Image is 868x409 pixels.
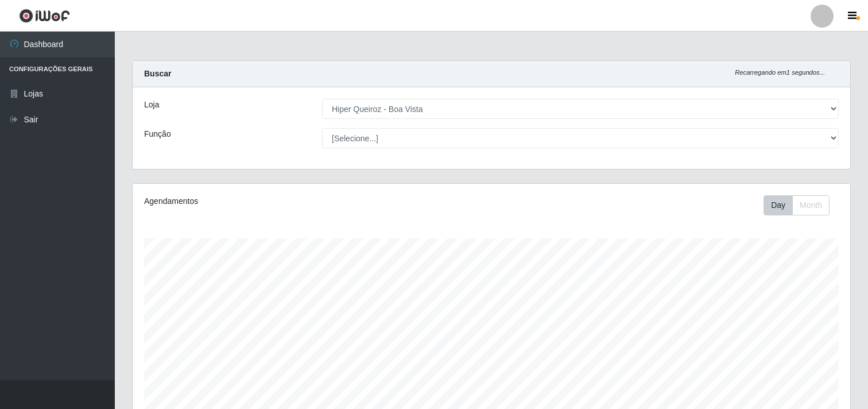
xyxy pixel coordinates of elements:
label: Loja [144,99,159,111]
i: Recarregando em 1 segundos... [735,69,825,76]
div: Agendamentos [144,195,424,207]
img: CoreUI Logo [19,9,70,23]
button: Month [792,195,830,215]
div: Toolbar with button groups [764,195,839,215]
strong: Buscar [144,69,171,78]
div: First group [764,195,830,215]
button: Day [764,195,793,215]
label: Função [144,128,171,140]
